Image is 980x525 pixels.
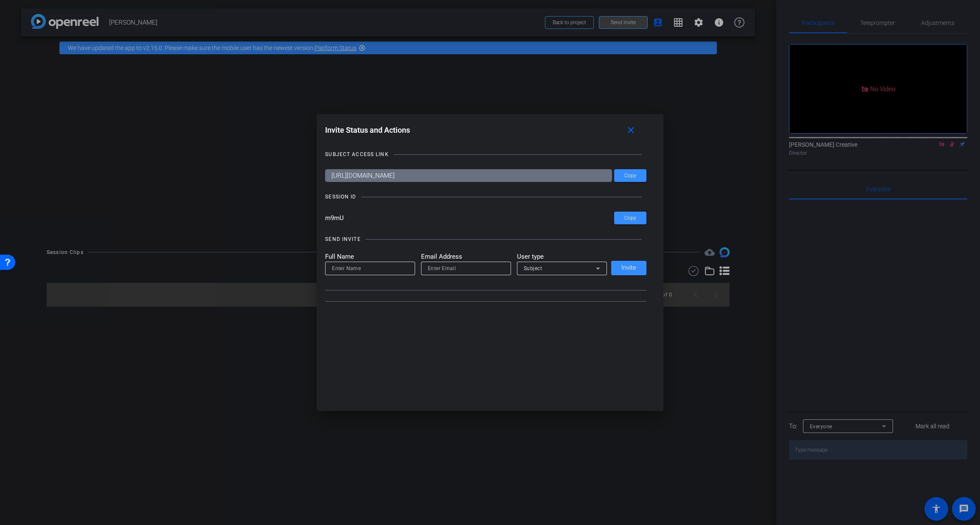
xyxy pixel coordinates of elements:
[517,252,607,262] mat-label: User type
[524,265,542,271] span: Subject
[325,193,356,201] div: SESSION ID
[428,263,504,274] input: Enter Email
[624,215,636,221] span: Copy
[614,169,646,182] button: Copy
[332,263,408,274] input: Enter Name
[325,193,646,201] openreel-title-line: SESSION ID
[325,150,388,159] div: SUBJECT ACCESS LINK
[325,235,646,243] openreel-title-line: SEND INVITE
[325,150,646,159] openreel-title-line: SUBJECT ACCESS LINK
[626,125,636,136] mat-icon: close
[421,252,511,262] mat-label: Email Address
[624,173,636,179] span: Copy
[614,212,646,224] button: Copy
[325,123,646,138] div: Invite Status and Actions
[325,235,360,243] div: SEND INVITE
[325,252,415,262] mat-label: Full Name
